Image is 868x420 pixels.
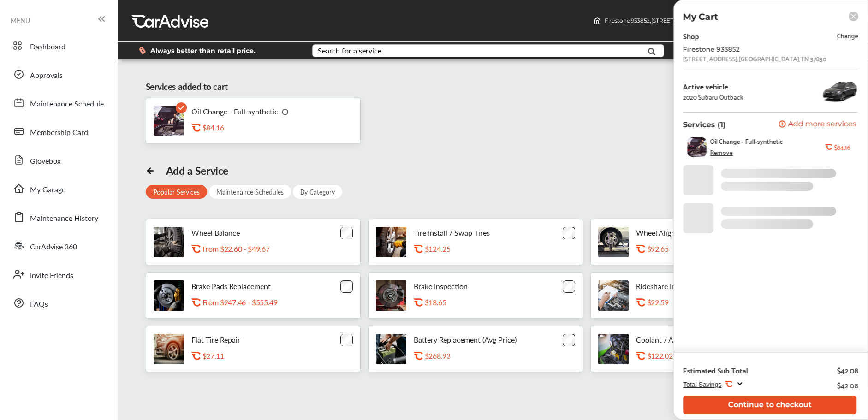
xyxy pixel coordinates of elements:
[8,148,108,172] a: Glovebox
[376,227,406,257] img: tire-install-swap-tires-thumb.jpg
[598,227,629,257] img: wheel-alignment-thumb.jpg
[425,244,517,253] div: $124.25
[414,228,490,237] p: Tire Install / Swap Tires
[837,379,858,391] div: $42.08
[8,34,108,58] a: Dashboard
[8,91,108,115] a: Maintenance Schedule
[30,41,65,53] span: Dashboard
[687,137,707,157] img: oil-change-thumb.jpg
[30,70,63,82] span: Approvals
[376,334,406,364] img: battery-replacement-thumb.jpg
[293,185,342,199] div: By Category
[30,127,88,139] span: Membership Card
[636,335,721,344] p: Coolant / Antifreeze Flush
[191,282,271,290] p: Brake Pads Replacement
[154,106,184,136] img: oil-change-thumb.jpg
[414,282,468,290] p: Brake Inspection
[8,62,108,86] a: Approvals
[683,46,831,53] div: Firestone 933852
[8,291,108,315] a: FAQs
[683,120,726,129] p: Services (1)
[30,270,73,282] span: Invite Friends
[636,282,703,290] p: Rideshare Inspection
[30,184,65,196] span: My Garage
[191,107,278,116] p: Oil Change - Full-synthetic
[202,298,278,307] p: From $247.46 - $555.49
[788,120,856,129] span: Add more services
[683,381,721,388] span: Total Savings
[209,185,291,199] div: Maintenance Schedules
[166,164,228,177] div: Add a Service
[30,98,104,110] span: Maintenance Schedule
[837,366,858,375] div: $42.08
[821,77,858,105] img: 13646_st0640_046.jpg
[376,280,406,311] img: brake-inspection-thumb.jpg
[414,335,517,344] p: Battery Replacement (Avg Price)
[202,351,295,360] div: $27.11
[8,119,108,143] a: Membership Card
[8,234,108,258] a: CarAdvise 360
[30,213,98,225] span: Maintenance History
[146,80,228,93] div: Services added to cart
[318,47,381,54] div: Search for a service
[139,47,146,54] img: dollor_label_vector.a70140d1.svg
[30,155,61,167] span: Glovebox
[598,334,629,364] img: engine-cooling-thumb.jpg
[710,148,733,156] div: Remove
[647,298,739,307] div: $22.59
[11,17,30,24] span: MENU
[683,396,856,414] button: Continue to checkout
[202,244,270,253] p: From $22.60 - $49.67
[425,298,517,307] div: $18.65
[425,351,517,360] div: $268.93
[146,185,207,199] div: Popular Services
[8,262,108,286] a: Invite Friends
[154,227,184,257] img: tire-wheel-balance-thumb.jpg
[594,17,601,24] img: header-home-logo.8d720a4f.svg
[683,82,743,90] div: Active vehicle
[202,123,295,132] div: $84.16
[779,120,858,129] a: Add more services
[779,120,856,129] button: Add more services
[683,366,748,375] div: Estimated Sub Total
[834,143,850,151] b: $84.16
[605,17,792,24] span: Firestone 933852 , [STREET_ADDRESS] [GEOGRAPHIC_DATA] , TN 37830
[30,298,48,310] span: FAQs
[683,93,743,101] div: 2020 Subaru Outback
[647,244,739,253] div: $92.65
[598,280,629,311] img: rideshare-visual-inspection-thumb.jpg
[636,228,692,237] p: Wheel Alignment
[683,30,699,42] div: Shop
[30,241,77,253] span: CarAdvise 360
[683,55,826,62] div: [STREET_ADDRESS] , [GEOGRAPHIC_DATA] , TN 37830
[647,351,739,360] div: $122.02
[154,280,184,311] img: brake-pads-replacement-thumb.jpg
[154,334,184,364] img: flat-tire-repair-thumb.jpg
[282,108,289,115] img: info_icon_vector.svg
[8,205,108,229] a: Maintenance History
[150,47,256,54] span: Always better than retail price.
[710,137,783,145] span: Oil Change - Full-synthetic
[683,12,718,22] p: My Cart
[837,30,858,41] span: Change
[191,228,240,237] p: Wheel Balance
[8,177,108,201] a: My Garage
[191,335,240,344] p: Flat Tire Repair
